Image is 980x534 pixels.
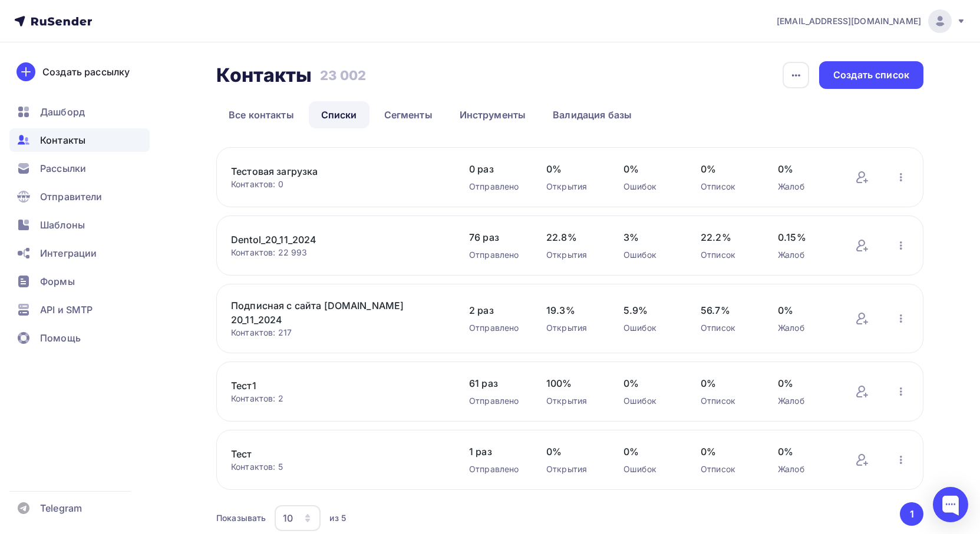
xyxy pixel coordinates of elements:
[320,67,366,84] h3: 23 002
[623,181,677,193] div: Ошибок
[701,230,754,244] span: 22.2%
[701,162,754,176] span: 0%
[40,246,97,260] span: Интеграции
[623,395,677,407] div: Ошибок
[231,461,446,473] div: Контактов: 5
[469,181,523,193] div: Отправлено
[231,379,431,393] a: Тест1
[623,445,677,459] span: 0%
[623,162,677,176] span: 0%
[216,101,306,128] a: Все контакты
[546,303,600,317] span: 19.3%
[833,68,909,82] div: Создать список
[546,445,600,459] span: 0%
[778,395,831,407] div: Жалоб
[42,65,130,79] div: Создать рассылку
[469,249,523,261] div: Отправлено
[274,505,321,532] button: 10
[9,185,150,208] a: Отправители
[40,331,81,345] span: Помощь
[469,230,523,244] span: 76 раз
[40,105,85,119] span: Дашборд
[283,511,293,525] div: 10
[778,463,831,475] div: Жалоб
[231,393,446,404] div: Контактов: 2
[778,181,831,193] div: Жалоб
[623,230,677,244] span: 3%
[469,322,523,334] div: Отправлено
[546,181,600,193] div: Открытия
[372,101,445,128] a: Сегменты
[469,162,523,176] span: 0 раз
[546,322,600,334] div: Открытия
[469,376,523,390] span: 61 раз
[40,303,93,317] span: API и SMTP
[469,303,523,317] span: 2 раз
[469,445,523,459] span: 1 раз
[447,101,539,128] a: Инструменты
[231,178,446,190] div: Контактов: 0
[40,218,85,232] span: Шаблоны
[778,162,831,176] span: 0%
[701,322,754,334] div: Отписок
[231,247,446,258] div: Контактов: 22 993
[231,164,431,178] a: Тестовая загрузка
[540,101,644,128] a: Валидация базы
[701,395,754,407] div: Отписок
[329,512,346,524] div: из 5
[9,100,150,124] a: Дашборд
[9,270,150,293] a: Формы
[701,181,754,193] div: Отписок
[231,327,446,339] div: Контактов: 217
[701,376,754,390] span: 0%
[546,249,600,261] div: Открытия
[623,303,677,317] span: 5.9%
[623,376,677,390] span: 0%
[778,249,831,261] div: Жалоб
[778,322,831,334] div: Жалоб
[40,161,86,175] span: Рассылки
[231,447,431,461] a: Тест
[546,376,600,390] span: 100%
[469,395,523,407] div: Отправлено
[9,157,150,180] a: Рассылки
[309,101,369,128] a: Списки
[40,274,75,288] span: Формы
[469,463,523,475] div: Отправлено
[777,9,966,33] a: [EMAIL_ADDRESS][DOMAIN_NAME]
[623,322,677,334] div: Ошибок
[9,213,150,237] a: Шаблоны
[778,445,831,459] span: 0%
[778,376,831,390] span: 0%
[546,395,600,407] div: Открытия
[231,233,431,247] a: Dentol_20_11_2024
[777,15,921,27] span: [EMAIL_ADDRESS][DOMAIN_NAME]
[623,463,677,475] div: Ошибок
[623,249,677,261] div: Ошибок
[9,128,150,152] a: Контакты
[701,249,754,261] div: Отписок
[898,502,924,526] ul: Pagination
[40,190,103,204] span: Отправители
[900,502,923,526] button: Go to page 1
[701,303,754,317] span: 56.7%
[546,463,600,475] div: Открытия
[701,445,754,459] span: 0%
[216,512,266,524] div: Показывать
[546,162,600,176] span: 0%
[40,501,82,515] span: Telegram
[701,463,754,475] div: Отписок
[40,133,85,147] span: Контакты
[231,298,431,327] a: Подписная с сайта [DOMAIN_NAME] 20_11_2024
[778,230,831,244] span: 0.15%
[546,230,600,244] span: 22.8%
[778,303,831,317] span: 0%
[216,64,312,87] h2: Контакты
